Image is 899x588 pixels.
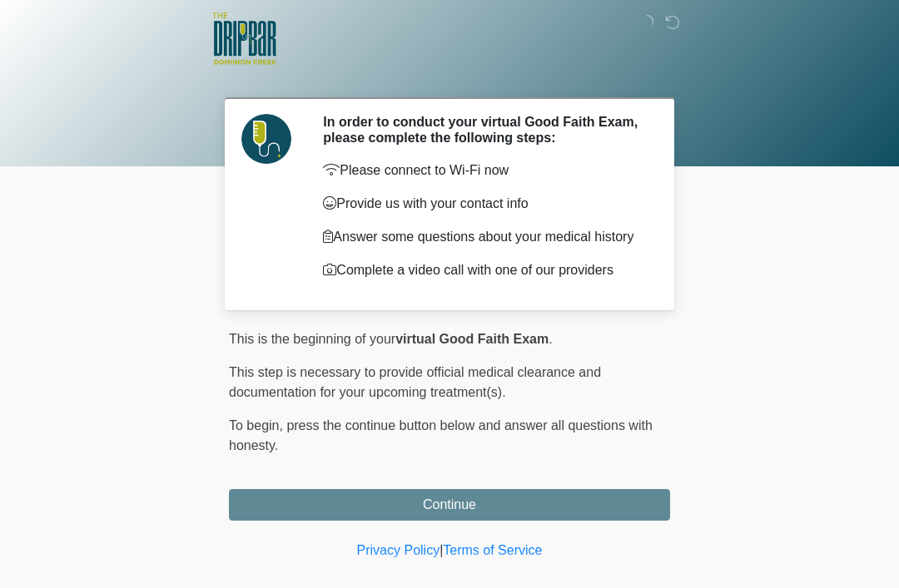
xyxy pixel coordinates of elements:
span: This step is necessary to provide official medical clearance and documentation for your upcoming ... [229,365,601,399]
a: Privacy Policy [357,543,440,557]
a: Terms of Service [443,543,542,557]
p: Please connect to Wi-Fi now [323,161,645,180]
span: This is the beginning of your [229,332,395,346]
strong: virtual Good Faith Exam [395,332,549,346]
p: Answer some questions about your medical history [323,227,645,247]
h2: In order to conduct your virtual Good Faith Exam, please complete the following steps: [323,114,645,146]
p: Provide us with your contact info [323,194,645,214]
p: Complete a video call with one of our providers [323,260,645,280]
span: To begin, [229,418,286,432]
button: Continue [229,489,670,521]
img: Agent Avatar [241,114,291,164]
img: The DRIPBaR - San Antonio Dominion Creek Logo [212,12,276,67]
span: press the continue button below and answer all questions with honesty. [229,418,653,452]
a: | [440,543,443,557]
span: . [549,332,552,346]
